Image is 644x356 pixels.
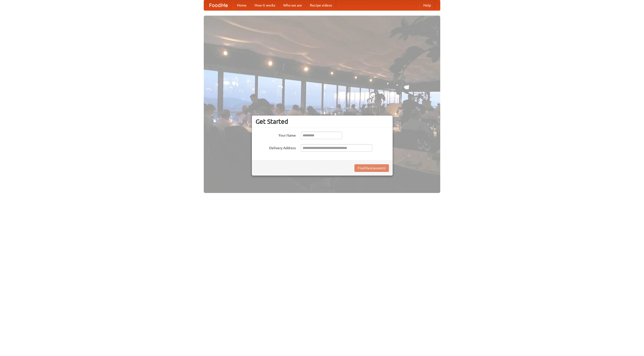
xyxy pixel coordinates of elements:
a: How it works [251,0,279,10]
a: Help [419,0,435,10]
label: Delivery Address [256,144,296,150]
button: Find Restaurants! [354,164,389,172]
h3: Get Started [256,118,389,125]
a: Who we are [279,0,306,10]
a: Recipe videos [306,0,336,10]
label: Your Name [256,132,296,138]
a: Home [233,0,251,10]
a: FoodMe [204,0,233,10]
